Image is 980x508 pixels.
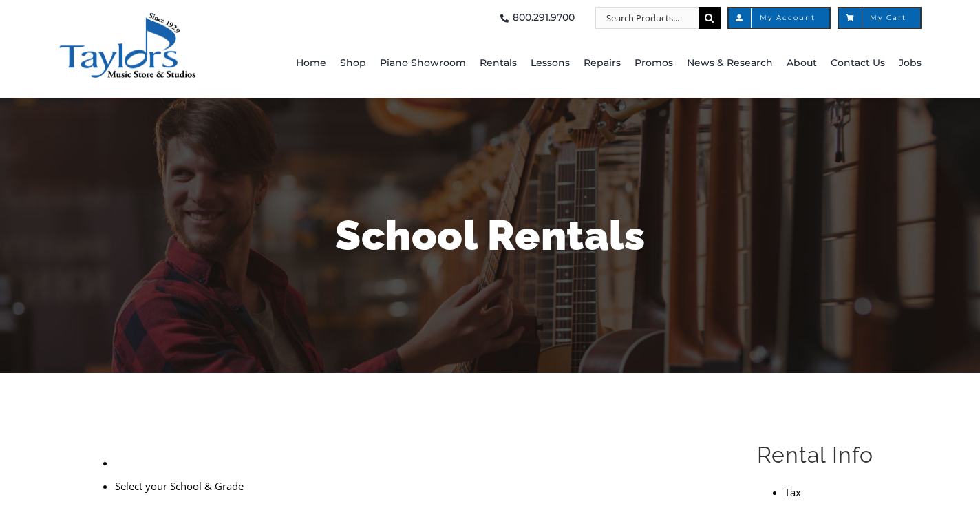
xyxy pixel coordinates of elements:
a: Promos [635,29,673,98]
a: Jobs [899,29,922,98]
span: Home [296,52,326,74]
span: Promos [635,52,673,74]
span: Repairs [584,52,621,74]
span: Piano Showroom [380,52,466,74]
a: My Account [727,7,831,29]
a: Repairs [584,29,621,98]
span: My Cart [853,14,906,21]
nav: Main Menu [283,29,921,98]
a: Home [296,29,326,98]
li: Select your School & Grade [115,474,725,498]
span: About [787,52,817,74]
h2: Rental Info [757,441,893,469]
input: Search [699,7,721,29]
h1: School Rentals [87,207,893,264]
span: Rentals [480,52,517,74]
a: Rentals [480,29,517,98]
span: 800.291.9700 [513,7,575,29]
a: My Cart [838,7,922,29]
a: Contact Us [831,29,885,98]
span: Lessons [531,52,570,74]
a: taylors-music-store-west-chester [58,10,196,24]
input: Search Products... [595,7,699,29]
nav: Top Right [283,7,921,29]
span: Contact Us [831,52,885,74]
a: 800.291.9700 [496,7,575,29]
span: News & Research [687,52,773,74]
span: My Account [743,14,816,21]
a: News & Research [687,29,773,98]
a: About [787,29,817,98]
span: Jobs [899,52,922,74]
a: Piano Showroom [380,29,466,98]
a: Shop [340,29,366,98]
span: Shop [340,52,366,74]
a: Lessons [531,29,570,98]
li: Tax [785,480,893,504]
